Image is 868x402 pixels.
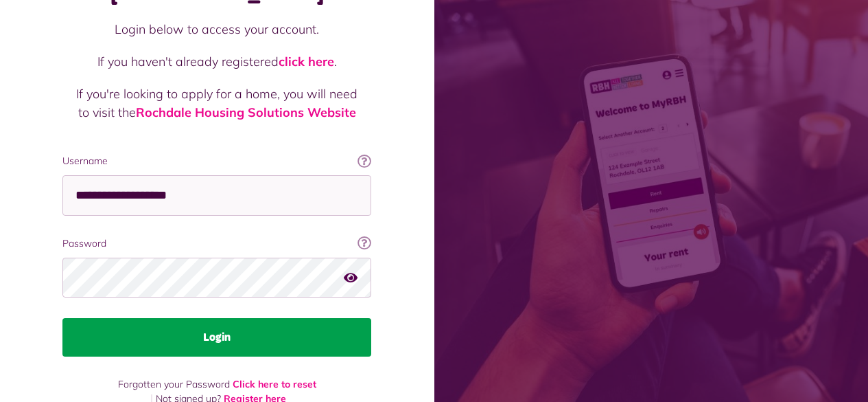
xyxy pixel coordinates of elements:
[62,318,371,357] button: Login
[76,85,357,122] p: If you're looking to apply for a home, you will need to visit the
[136,104,356,120] a: Rochdale Housing Solutions Website
[76,52,357,71] p: If you haven't already registered .
[62,154,371,168] label: Username
[118,378,230,390] span: Forgotten your Password
[279,54,334,69] a: click here
[76,20,357,38] p: Login below to access your account.
[62,236,371,251] label: Password
[233,378,316,390] a: Click here to reset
